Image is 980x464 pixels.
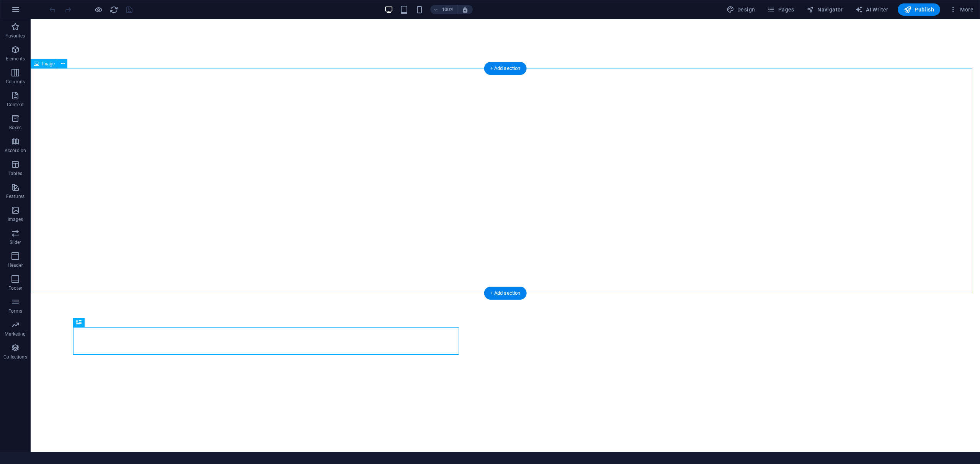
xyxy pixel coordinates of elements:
[5,331,26,337] p: Marketing
[9,125,22,131] p: Boxes
[442,5,454,14] h6: 100%
[724,3,758,16] button: Design
[727,6,755,13] span: Design
[767,6,794,13] span: Pages
[804,3,846,16] button: Navigator
[5,148,26,154] p: Accordion
[3,354,27,360] p: Collections
[764,3,797,16] button: Pages
[8,285,22,291] p: Footer
[852,3,892,16] button: AI Writer
[6,79,25,85] p: Columns
[42,62,55,66] span: Image
[898,3,940,16] button: Publish
[8,262,23,268] p: Header
[8,308,22,314] p: Forms
[724,3,758,16] div: Design (Ctrl+Alt+Y)
[904,6,934,13] span: Publish
[6,193,24,200] p: Features
[484,62,527,75] div: + Add section
[109,5,118,14] button: reload
[946,3,977,16] button: More
[7,102,24,108] p: Content
[10,239,21,245] p: Slider
[8,170,22,177] p: Tables
[949,6,973,13] span: More
[8,216,23,222] p: Images
[430,5,457,14] button: 100%
[94,5,103,14] button: Click here to leave preview mode and continue editing
[6,56,25,62] p: Elements
[109,5,118,14] i: Reload page
[807,6,843,13] span: Navigator
[5,33,25,39] p: Favorites
[855,6,889,13] span: AI Writer
[484,287,527,300] div: + Add section
[462,6,469,13] i: On resize automatically adjust zoom level to fit chosen device.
